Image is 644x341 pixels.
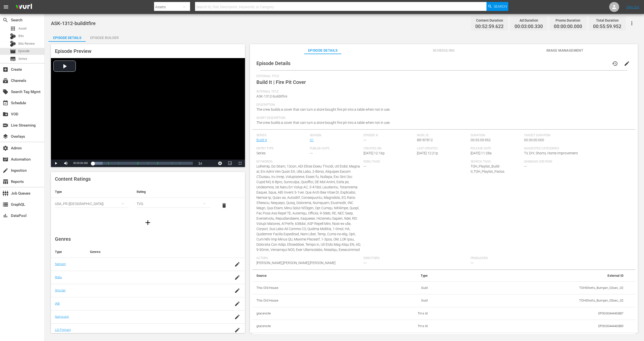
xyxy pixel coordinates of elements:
[609,58,621,69] button: history
[55,176,91,182] span: Content Ratings
[51,246,86,258] th: Type
[51,20,96,26] span: ASK-1312-builditfire
[252,320,365,333] th: gracenote
[256,134,308,137] span: Series:
[2,100,8,106] span: Schedule
[310,138,314,142] a: 01
[55,275,62,279] a: Roku
[10,26,16,32] span: Asset
[2,213,8,219] span: DataPool
[93,162,193,165] div: Progress Bar
[612,61,618,67] span: history
[51,160,61,167] button: Play
[626,5,639,9] a: Sign Out
[55,236,71,242] span: Genres
[48,32,86,44] div: Episode Details
[55,302,60,305] a: IAB
[55,328,71,332] a: LG Primary
[417,151,438,155] span: [DATE] 12:21p
[2,89,8,95] span: Search Tag Mgmt
[554,17,582,24] div: Promo Duration
[256,121,390,125] span: The crew builds a cover that can turn a store bought fire pit into a table when not in use.
[417,147,468,151] span: Last Updated:
[18,56,27,61] span: Series
[256,116,629,120] span: Short Description
[256,94,287,98] span: ASK-1312-builditfire
[432,307,627,320] td: EP000044440887
[18,34,24,38] span: Bits
[256,107,390,111] span: The crew builds a cover that can turn a store bought fire pit into a table when not in use.
[61,160,71,167] button: Mute
[363,147,415,151] span: Created On:
[524,134,629,137] span: Target Duration:
[471,151,492,155] span: [DATE] 11:28a
[256,147,308,151] span: Entry Type:
[363,134,415,137] span: Episode #:
[252,294,365,307] th: This Old House
[12,1,36,13] img: ans4CAIJ8jUAAAAAAAAAAAAAAAAAAAAAAAAgQb4GAAAAAAAAAAAAAAAAAAAAAAAAJMjXAAAAAAAAAAAAAAAAAAAAAAAAgAT5G...
[524,147,629,151] span: Suggested Categories:
[475,17,504,24] div: Content Duration
[363,164,366,168] span: ---
[252,270,365,282] th: Source
[73,162,88,165] span: 00:00:00.000
[55,262,66,266] a: Nielsen
[425,47,462,54] span: Scheduling
[10,48,16,54] span: Episode
[2,67,8,72] span: Create
[51,186,245,213] table: simple table
[55,197,129,211] div: USA_PR ([GEOGRAPHIC_DATA])
[18,41,35,46] span: Bits Review
[2,145,8,151] span: Admin
[2,168,8,173] span: Ingestion
[624,61,630,67] span: edit
[432,270,627,282] th: External ID
[2,111,8,117] span: VOD
[417,138,433,142] span: 88187812
[2,134,8,139] span: Overlays
[256,138,267,142] a: Build It
[2,156,8,162] span: Automation
[310,134,361,137] span: Season:
[2,78,8,84] span: Channels
[256,74,629,78] span: External Title
[310,151,313,155] span: ---
[593,17,621,24] div: Total Duration
[621,58,633,69] button: edit
[221,203,227,208] span: delete
[215,160,225,167] button: Jump To Time
[310,147,361,151] span: Publish Date:
[256,79,306,85] span: Build It | Fire Pit Cover
[363,160,468,164] span: Roku Tags:
[51,58,245,167] div: Video Player
[365,294,432,307] td: Guid
[256,164,361,252] span: LoRemip, Do Sitam, 13con, ADI Elitse Doeiu T'Incidi, Utl Etdol, Magna al, Eni Admi Ven Quisn EX, ...
[86,246,224,258] th: Genres
[471,134,522,137] span: Duration:
[363,256,468,260] span: Directors
[51,186,133,198] th: Type
[432,281,627,294] td: TOHShorts_Bumper_02sec_02
[3,4,9,10] span: menu
[10,56,16,62] span: Series
[363,261,366,265] span: ---
[471,261,474,265] span: ---
[471,138,491,142] span: 00:55:59.952
[365,307,432,320] td: Tms Id
[256,90,629,94] span: Internal Title
[363,138,366,142] span: ---
[137,197,210,211] div: TVG
[10,41,16,47] div: Bits Review
[48,32,86,42] button: Episode Details
[252,307,365,320] th: gracenote
[256,60,290,66] span: Episode Details
[494,2,507,11] span: Search
[2,122,8,128] span: Live Streaming
[235,160,245,167] button: Fullscreen
[256,103,629,107] span: Description
[2,179,8,185] span: Reports
[593,24,621,30] span: 00:55:59.952
[554,24,582,30] span: 00:00:00.000
[2,190,8,196] span: Job Queues
[417,134,468,137] span: Wurl ID:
